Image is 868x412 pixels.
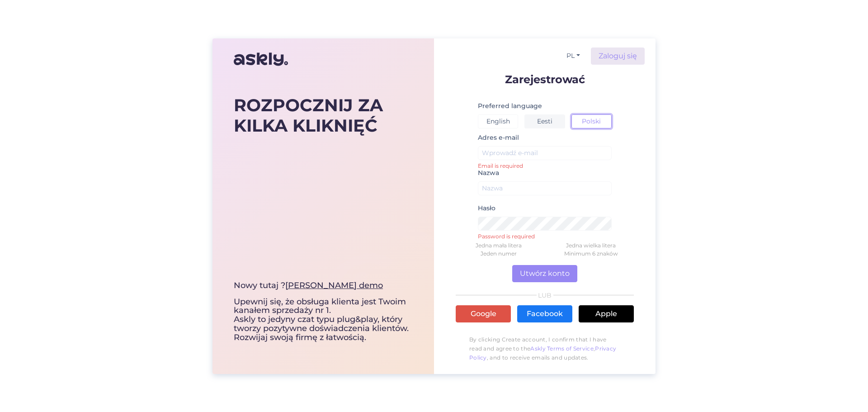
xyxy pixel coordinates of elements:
label: Nazwa [478,168,499,178]
a: [PERSON_NAME] demo [285,280,383,290]
div: Nowy tutaj ? [234,281,413,290]
label: Adres e-mail [478,133,519,142]
a: Zaloguj się [591,47,645,65]
a: Google [456,305,511,322]
div: Jedna wielka litera [545,242,637,250]
a: Privacy Policy [469,345,616,361]
input: Nazwa [478,181,612,195]
span: LUB [537,292,553,298]
p: By clicking Create account, I confirm that I have read and agree to the , , and to receive emails... [456,331,634,367]
button: PL [563,49,584,62]
button: Polski [571,114,612,128]
div: Jedna mała litera [453,242,545,250]
p: Zarejestrować [456,74,634,85]
a: Apple [579,305,634,322]
input: Wprowadź e-mail [478,146,612,160]
button: English [478,114,518,128]
div: Jeden numer [453,250,545,258]
label: Hasło [478,204,495,213]
label: Preferred language [478,101,542,111]
img: Askly [234,48,288,70]
button: Utwórz konto [512,265,577,282]
small: Password is required [478,232,612,238]
button: Eesti [524,114,565,128]
div: Minimum 6 znaków [545,250,637,258]
a: Askly Terms of Service [530,345,594,352]
a: Facebook [517,305,572,322]
div: ROZPOCZNIJ ZA KILKA KLIKNIĘĆ [234,95,413,136]
div: Upewnij się, że obsługa klienta jest Twoim kanałem sprzedaży nr 1. Askly to jedyny czat typu plug... [234,281,413,342]
small: Email is required [478,162,612,167]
